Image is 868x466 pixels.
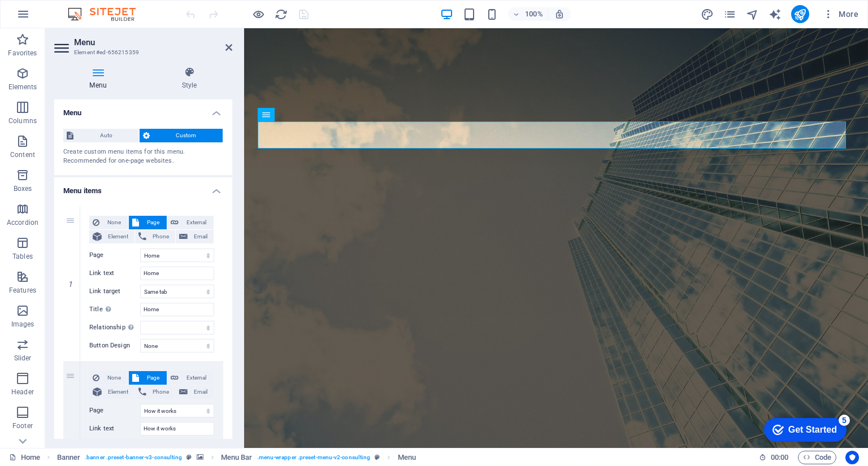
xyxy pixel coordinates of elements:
button: Click here to leave preview mode and continue editing [251,7,265,21]
h4: Style [146,67,232,90]
span: External [182,371,210,385]
button: Page [129,371,167,385]
input: Link text... [140,422,214,435]
span: External [182,216,210,229]
h4: Menu items [54,177,232,198]
span: Email [191,230,210,243]
i: Design (Ctrl+Alt+Y) [701,8,714,21]
h2: Menu [74,37,232,47]
span: Custom [153,129,220,142]
h6: 100% [525,7,543,21]
i: Pages (Ctrl+Alt+S) [723,8,736,21]
i: This element is a customizable preset [186,454,192,460]
button: Element [89,385,134,399]
a: Click to cancel selection. Double-click to open Pages [9,451,40,464]
button: Phone [135,385,175,399]
h3: Element #ed-656215359 [74,47,210,58]
p: Slider [14,354,32,363]
p: Tables [12,252,33,261]
span: None [103,371,125,385]
span: Phone [150,230,172,243]
button: Usercentrics [845,451,859,464]
button: Element [89,230,134,243]
button: design [701,7,714,21]
span: Page [142,216,163,229]
i: Navigator [746,8,759,21]
span: Code [803,451,831,464]
img: Editor Logo [65,7,150,21]
span: Click to select. Double-click to edit [398,451,416,464]
p: Elements [8,82,37,92]
h4: Menu [54,99,232,120]
p: Content [10,150,35,159]
button: 100% [508,7,548,21]
span: Element [105,230,131,243]
label: Link text [89,422,140,435]
button: Phone [135,230,175,243]
div: Get Started [33,12,82,23]
i: This element contains a background [197,454,203,460]
h6: Session time [759,451,789,464]
button: External [167,216,214,229]
input: Link text... [140,267,214,280]
div: Get Started 5 items remaining, 0% complete [9,6,92,29]
button: publish [791,5,809,23]
div: Create custom menu items for this menu. Recommended for one-page websites. [63,147,223,166]
button: Custom [140,129,223,142]
button: None [89,371,128,385]
span: None [103,216,125,229]
span: Click to select. Double-click to edit [57,451,81,464]
p: Header [11,387,34,397]
label: Link text [89,267,140,280]
span: Auto [77,129,136,142]
label: Page [89,404,140,417]
span: : [779,453,780,461]
button: navigator [746,7,759,21]
span: . menu-wrapper .preset-menu-v2-consulting [257,451,371,464]
p: Features [9,286,36,295]
p: Favorites [8,49,37,58]
i: On resize automatically adjust zoom level to fit chosen device. [554,9,565,19]
button: text_generator [769,7,782,21]
span: 00 00 [771,451,788,464]
i: AI Writer [769,8,782,21]
p: Accordion [7,218,38,227]
button: Page [129,216,167,229]
label: Title [89,303,140,316]
button: pages [723,7,737,21]
em: 1 [62,280,79,289]
span: Click to select. Double-click to edit [221,451,253,464]
label: Button Design [89,339,140,352]
button: Code [798,451,836,464]
p: Images [11,320,34,329]
button: None [89,216,128,229]
i: This element is a customizable preset [375,454,380,460]
span: More [823,8,858,20]
label: Relationship [89,321,140,334]
input: Title [140,303,214,316]
label: Link target [89,285,140,298]
button: More [818,5,863,23]
p: Footer [12,421,33,430]
span: Email [191,385,210,399]
i: Reload page [275,8,288,21]
button: External [167,371,214,385]
span: Page [142,371,163,385]
p: Columns [8,116,37,125]
h4: Menu [54,67,146,90]
button: Email [176,230,214,243]
i: Publish [793,8,806,21]
p: Boxes [14,184,32,193]
button: Email [176,385,214,399]
span: . banner .preset-banner-v3-consulting [85,451,182,464]
button: Auto [63,129,139,142]
label: Page [89,249,140,262]
div: 5 [84,2,95,14]
button: reload [274,7,288,21]
span: Phone [150,385,172,399]
span: Element [105,385,131,399]
nav: breadcrumb [57,451,416,464]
